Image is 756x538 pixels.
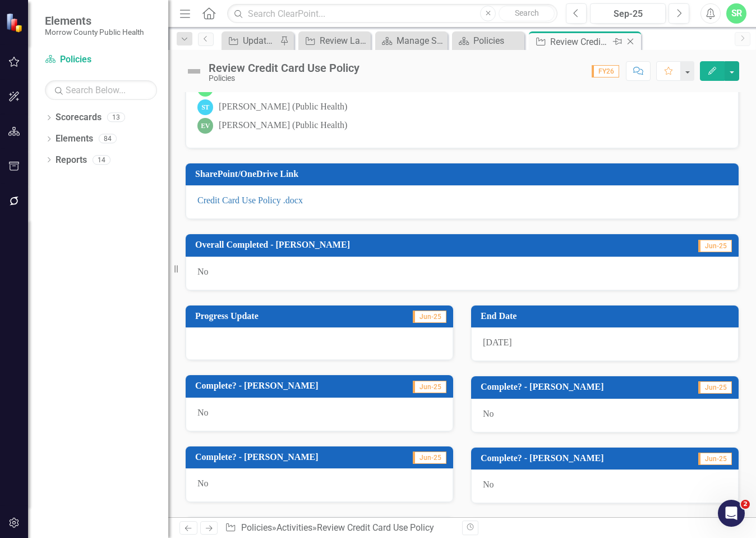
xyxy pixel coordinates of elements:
[45,53,157,66] a: Policies
[483,480,494,489] span: No
[413,452,446,464] span: Jun-25
[6,12,25,32] img: ClearPoint Strategy
[590,3,666,24] button: Sep-25
[550,35,610,49] div: Review Credit Card Use Policy
[499,6,555,21] button: Search
[227,4,557,24] input: Search ClearPoint...
[107,113,125,122] div: 13
[718,500,745,527] iframe: Intercom live chat
[481,311,733,321] h3: End Date
[276,522,312,533] a: Activities
[195,169,733,179] h3: SharePoint/OneDrive Link
[195,311,358,321] h3: Progress Update
[413,311,446,323] span: Jun-25
[698,453,732,465] span: Jun-25
[195,452,392,462] h3: Complete? - [PERSON_NAME]
[195,381,392,391] h3: Complete? - [PERSON_NAME]
[197,118,213,134] div: EV
[698,240,732,252] span: Jun-25
[481,382,677,392] h3: Complete? - [PERSON_NAME]
[225,522,454,535] div: » »
[455,34,522,48] a: Policies
[209,74,359,83] div: Policies
[378,34,445,48] a: Manage Scorecards
[195,240,634,250] h3: Overall Completed - [PERSON_NAME]
[45,80,157,100] input: Search Below...
[45,28,144,37] small: Morrow County Public Health
[56,133,93,145] a: Elements
[197,267,209,276] span: No
[219,119,347,132] div: [PERSON_NAME] (Public Health)
[197,408,209,417] span: No
[481,453,677,463] h3: Complete? - [PERSON_NAME]
[219,101,347,113] div: [PERSON_NAME] (Public Health)
[413,381,446,393] span: Jun-25
[209,62,359,74] div: Review Credit Card Use Policy
[397,34,445,48] div: Manage Scorecards
[93,155,110,165] div: 14
[317,522,434,533] div: Review Credit Card Use Policy
[56,111,102,124] a: Scorecards
[185,62,203,80] img: Not Defined
[56,154,87,167] a: Reports
[473,34,522,48] div: Policies
[592,65,619,77] span: FY26
[241,522,272,533] a: Policies
[483,409,494,418] span: No
[197,99,213,115] div: ST
[99,134,117,144] div: 84
[320,34,368,48] div: Review Laboratory Manual Policy and Procedure
[197,478,209,488] span: No
[726,3,746,24] button: SR
[483,338,512,347] span: [DATE]
[594,7,662,21] div: Sep-25
[698,381,732,394] span: Jun-25
[515,8,539,17] span: Search
[243,34,277,48] div: Update and have staff review updated guide
[741,500,750,509] span: 2
[45,14,144,28] span: Elements
[301,34,368,48] a: Review Laboratory Manual Policy and Procedure
[224,34,277,48] a: Update and have staff review updated guide
[197,195,303,205] a: Credit Card Use Policy .docx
